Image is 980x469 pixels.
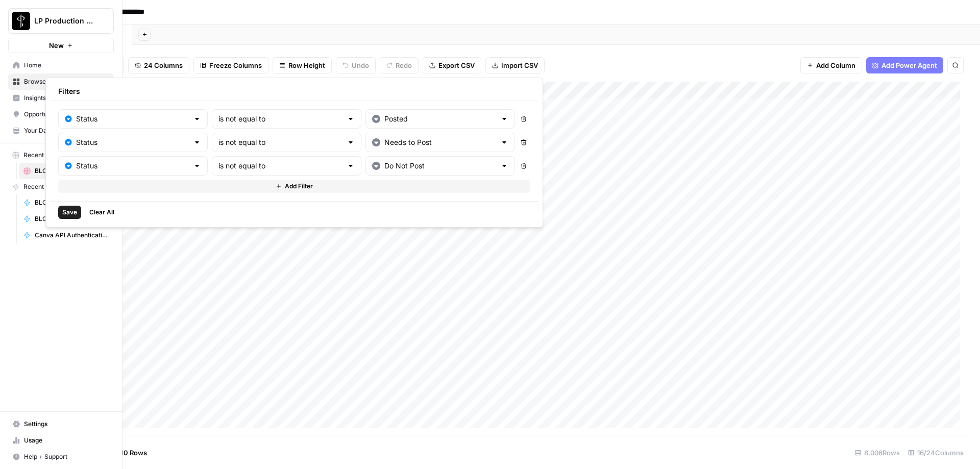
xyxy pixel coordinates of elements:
[288,60,325,70] span: Row Height
[62,208,77,217] span: Save
[380,57,419,73] button: Redo
[218,137,342,147] input: is not equal to
[23,182,77,191] span: Recent Workflows
[8,449,114,465] button: Help + Support
[89,208,114,217] span: Clear All
[396,60,412,70] span: Redo
[218,161,342,171] input: is not equal to
[881,60,937,70] span: Add Power Agent
[816,60,855,70] span: Add Column
[35,198,109,207] span: BLOOM - Topic Selection w/neighborhood [v2]
[8,416,114,432] a: Settings
[24,93,109,103] span: Insights
[12,12,30,30] img: LP Production Workloads Logo
[24,436,109,445] span: Usage
[34,16,96,26] span: LP Production Workloads
[24,61,109,70] span: Home
[851,445,904,461] div: 8,006 Rows
[384,137,496,147] input: Needs to Post
[8,179,114,194] button: Recent Workflows
[8,147,114,163] button: Recent Grids
[85,206,118,219] button: Clear All
[8,432,114,449] a: Usage
[193,57,268,73] button: Freeze Columns
[8,73,114,90] a: Browse
[106,448,147,458] span: Add 10 Rows
[76,114,189,124] input: Status
[218,114,342,124] input: is not equal to
[19,211,114,227] a: BLOOM URL to Next best blog topic
[8,122,114,139] a: Your Data
[485,57,545,73] button: Import CSV
[352,60,369,70] span: Undo
[19,194,114,211] a: BLOOM - Topic Selection w/neighborhood [v2]
[128,57,189,73] button: 24 Columns
[209,60,262,70] span: Freeze Columns
[273,57,332,73] button: Row Height
[501,60,538,70] span: Import CSV
[35,231,109,240] span: Canva API Authentication - [GEOGRAPHIC_DATA] refresh
[35,166,109,176] span: BLOOM Human Review (ver2)
[8,90,114,106] a: Insights
[50,82,538,101] div: Filters
[76,137,189,147] input: Status
[336,57,376,73] button: Undo
[904,445,968,461] div: 16/24 Columns
[144,60,183,70] span: 24 Columns
[76,161,189,171] input: Status
[19,227,114,243] a: Canva API Authentication - [GEOGRAPHIC_DATA] refresh
[49,40,64,51] span: New
[8,106,114,122] a: Opportunities
[866,57,943,73] button: Add Power Agent
[24,419,109,429] span: Settings
[19,163,114,179] a: BLOOM Human Review (ver2)
[24,452,109,461] span: Help + Support
[58,180,530,193] button: Add Filter
[24,77,109,86] span: Browse
[24,126,109,135] span: Your Data
[438,60,475,70] span: Export CSV
[8,38,114,53] button: New
[285,182,313,191] span: Add Filter
[384,114,496,124] input: Posted
[23,151,61,160] span: Recent Grids
[800,57,862,73] button: Add Column
[8,57,114,73] a: Home
[423,57,481,73] button: Export CSV
[45,78,543,228] div: Filter
[8,8,114,34] button: Workspace: LP Production Workloads
[58,206,81,219] button: Save
[24,110,109,119] span: Opportunities
[35,214,109,224] span: BLOOM URL to Next best blog topic
[384,161,496,171] input: Do Not Post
